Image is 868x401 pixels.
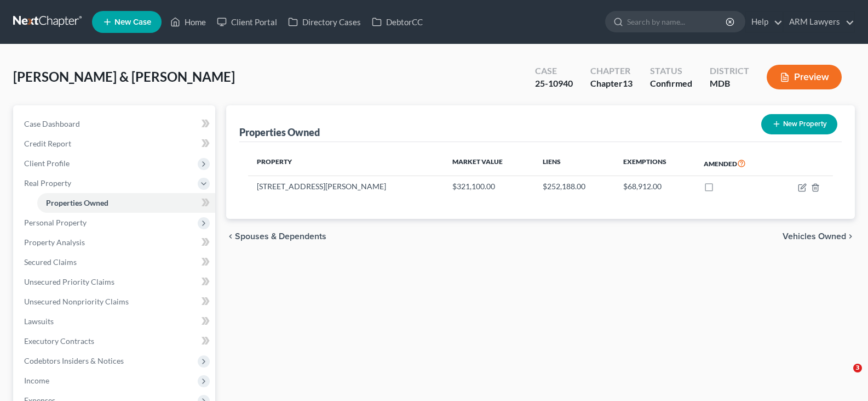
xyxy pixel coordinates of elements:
[248,176,444,197] td: [STREET_ADDRESS][PERSON_NAME]
[15,272,215,292] a: Unsecured Priority Claims
[15,331,215,351] a: Executory Contracts
[211,12,283,32] a: Client Portal
[614,151,695,176] th: Exemptions
[783,232,855,241] button: Vehicles Owned chevron_right
[627,12,727,32] input: Search by name...
[24,178,71,188] span: Real Property
[366,12,428,32] a: DebtorCC
[15,252,215,272] a: Secured Claims
[24,159,70,168] span: Client Profile
[846,232,855,241] i: chevron_right
[37,193,215,213] a: Properties Owned
[24,257,77,267] span: Secured Claims
[283,12,366,32] a: Directory Cases
[535,65,573,77] div: Case
[15,312,215,331] a: Lawsuits
[444,151,534,176] th: Market Value
[614,176,695,197] td: $68,912.00
[235,232,326,241] span: Spouses & Dependents
[24,139,71,148] span: Credit Report
[24,277,114,286] span: Unsecured Priority Claims
[114,18,151,26] span: New Case
[444,176,534,197] td: $321,100.00
[710,77,749,90] div: MDB
[15,233,215,252] a: Property Analysis
[24,376,49,385] span: Income
[535,77,573,90] div: 25-10940
[590,65,633,77] div: Chapter
[853,364,862,372] span: 3
[24,297,129,306] span: Unsecured Nonpriority Claims
[248,151,444,176] th: Property
[761,114,837,134] button: New Property
[746,12,783,32] a: Help
[226,232,235,241] i: chevron_left
[590,77,633,90] div: Chapter
[767,65,842,89] button: Preview
[783,232,846,241] span: Vehicles Owned
[710,65,749,77] div: District
[226,232,326,241] button: chevron_left Spouses & Dependents
[534,151,614,176] th: Liens
[695,151,774,176] th: Amended
[24,317,54,326] span: Lawsuits
[24,119,80,128] span: Case Dashboard
[650,77,692,90] div: Confirmed
[24,356,124,365] span: Codebtors Insiders & Notices
[46,198,108,207] span: Properties Owned
[650,65,692,77] div: Status
[24,218,87,227] span: Personal Property
[15,114,215,134] a: Case Dashboard
[165,12,211,32] a: Home
[13,69,235,84] span: [PERSON_NAME] & [PERSON_NAME]
[784,12,854,32] a: ARM Lawyers
[831,364,857,390] iframe: Intercom live chat
[623,78,633,88] span: 13
[534,176,614,197] td: $252,188.00
[15,134,215,154] a: Credit Report
[15,292,215,312] a: Unsecured Nonpriority Claims
[239,126,320,139] div: Properties Owned
[24,238,85,247] span: Property Analysis
[24,336,94,346] span: Executory Contracts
